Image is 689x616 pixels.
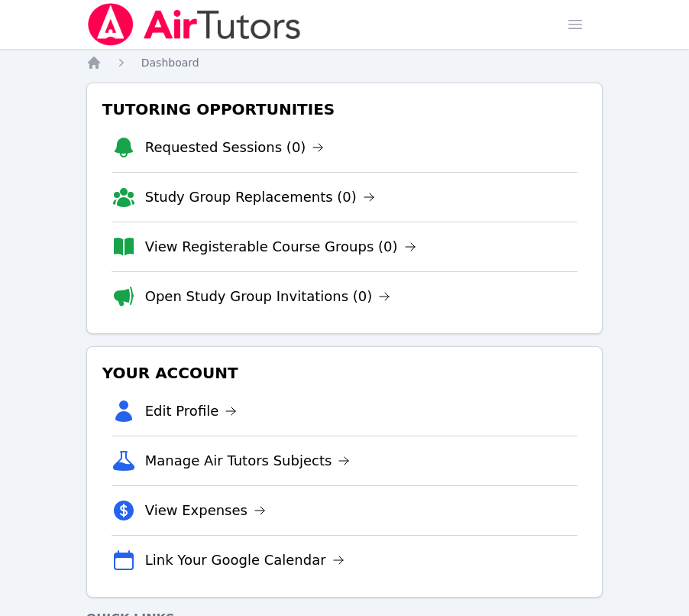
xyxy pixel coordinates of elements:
[145,236,416,258] a: View Registerable Course Groups (0)
[141,55,199,70] a: Dashboard
[99,359,590,387] h3: Your Account
[145,500,266,521] a: View Expenses
[145,400,238,422] a: Edit Profile
[145,186,375,208] a: Study Group Replacements (0)
[145,550,344,571] a: Link Your Google Calendar
[145,450,351,472] a: Manage Air Tutors Subjects
[145,286,391,307] a: Open Study Group Invitations (0)
[86,55,603,70] nav: Breadcrumb
[99,96,590,123] h3: Tutoring Opportunities
[141,57,199,69] span: Dashboard
[86,3,302,46] img: Air Tutors
[145,137,325,158] a: Requested Sessions (0)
